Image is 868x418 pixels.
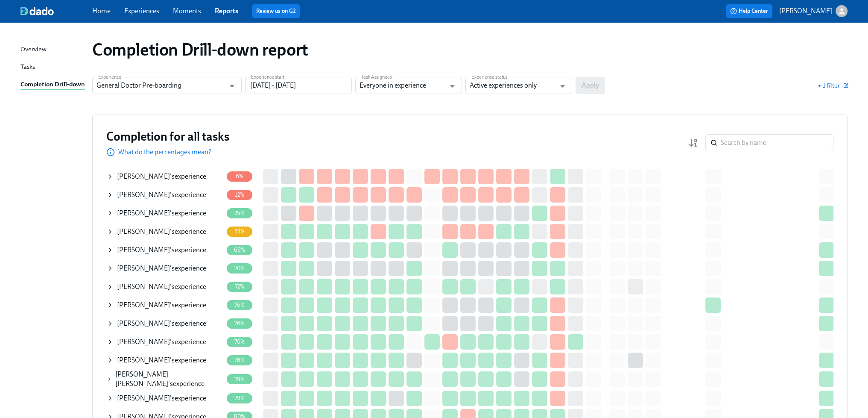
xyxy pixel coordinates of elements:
div: [PERSON_NAME]'sexperience [107,168,223,185]
a: Review us on G2 [256,7,296,15]
div: 's experience [117,337,206,347]
button: Open [225,79,239,93]
span: [PERSON_NAME] [117,191,170,199]
span: 25% [229,210,250,216]
span: 78% [229,357,250,363]
div: 's experience [117,227,206,236]
button: Open [556,79,569,93]
div: [PERSON_NAME]'sexperience [107,223,223,240]
button: [PERSON_NAME] [779,5,848,17]
div: 's experience [115,370,223,389]
span: [PERSON_NAME] [117,172,170,180]
div: 's experience [117,209,206,218]
div: 's experience [117,190,206,200]
div: 's experience [117,319,206,328]
a: Experiences [124,7,159,15]
span: [PERSON_NAME] [117,319,170,327]
span: 76% [229,302,250,308]
a: Reports [215,7,238,15]
div: Overview [20,44,47,55]
a: Moments [173,7,201,15]
a: Home [92,7,111,15]
div: Tasks [20,62,35,73]
div: [PERSON_NAME]'sexperience [107,352,223,369]
div: [PERSON_NAME] [PERSON_NAME]'sexperience [107,370,223,389]
img: dado [20,7,54,15]
span: [PERSON_NAME] [117,301,170,309]
span: 76% [229,320,250,327]
p: What do the percentages mean? [118,147,211,157]
span: 79% [229,395,250,401]
span: [PERSON_NAME] [117,246,170,254]
button: Review us on G2 [252,4,300,18]
div: 's experience [117,394,206,403]
div: [PERSON_NAME]'sexperience [107,333,223,350]
h1: Completion Drill-down report [92,39,308,60]
div: 's experience [117,264,206,273]
div: [PERSON_NAME]'sexperience [107,260,223,277]
div: [PERSON_NAME]'sexperience [107,205,223,222]
a: Tasks [20,62,85,73]
span: [PERSON_NAME] [117,394,170,402]
span: 79% [229,376,250,383]
span: Help Center [730,7,768,15]
span: [PERSON_NAME] [117,264,170,272]
span: 12% [230,191,250,198]
div: [PERSON_NAME]'sexperience [107,315,223,332]
svg: Completion rate (low to high) [688,138,698,148]
button: Open [446,79,459,93]
div: 's experience [117,282,206,291]
span: [PERSON_NAME] [PERSON_NAME] [115,370,168,388]
div: 's experience [117,245,206,255]
div: [PERSON_NAME]'sexperience [107,278,223,295]
a: Overview [20,44,85,55]
span: 70% [229,265,250,271]
div: [PERSON_NAME]'sexperience [107,186,223,203]
div: [PERSON_NAME]'sexperience [107,390,223,407]
button: Help Center [726,4,772,18]
a: Completion Drill-down [20,79,85,90]
span: [PERSON_NAME] [117,356,170,364]
input: Search by name [721,134,833,151]
span: [PERSON_NAME] [117,338,170,346]
span: 69% [229,247,251,253]
p: [PERSON_NAME] [779,6,832,16]
span: 6% [231,173,248,180]
div: Completion Drill-down [20,79,85,90]
h3: Completion for all tasks [106,129,229,144]
a: dado [20,7,92,15]
div: [PERSON_NAME]'sexperience [107,297,223,314]
span: 76% [229,339,250,345]
button: + 1 filter [818,81,848,90]
div: 's experience [117,300,206,310]
div: 's experience [117,172,206,181]
span: [PERSON_NAME] [117,227,170,235]
span: [PERSON_NAME] [117,283,170,291]
div: 's experience [117,356,206,365]
span: 72% [230,283,250,290]
span: 53% [229,228,250,235]
div: [PERSON_NAME]'sexperience [107,241,223,259]
span: [PERSON_NAME] [117,209,170,217]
